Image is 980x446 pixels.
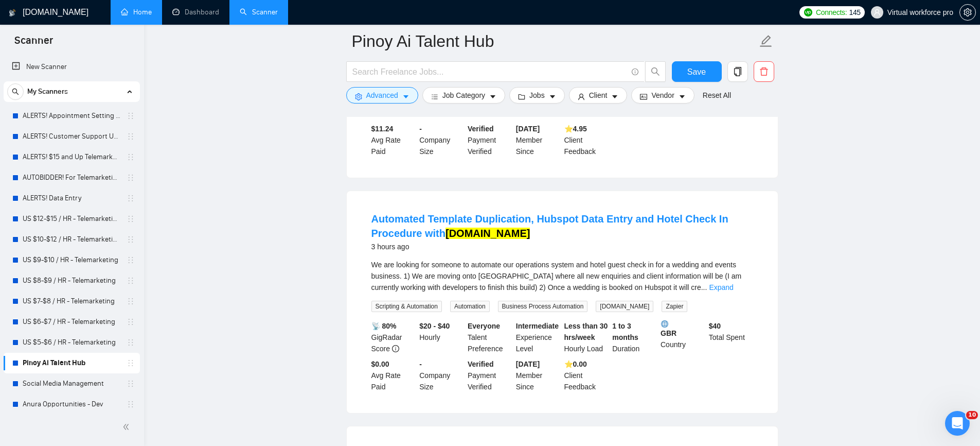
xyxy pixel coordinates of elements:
span: search [8,88,23,95]
button: Save [672,61,722,82]
span: holder [127,318,135,326]
div: Client Feedback [562,358,611,392]
b: Everyone [468,322,500,330]
button: folderJobscaret-down [509,87,565,104]
a: ALERTS! Data Entry [23,188,120,209]
span: 10 [966,411,978,419]
button: userClientcaret-down [569,87,628,104]
b: ⭐️ 4.95 [564,125,587,133]
li: New Scanner [4,57,140,77]
div: Company Size [417,123,466,157]
span: setting [355,93,362,100]
button: idcardVendorcaret-down [631,87,694,104]
a: Social Media Management [23,373,120,394]
div: GigRadar Score [369,320,418,354]
a: ALERTS! Customer Support USA [23,126,120,147]
b: - [419,125,422,133]
span: [DOMAIN_NAME] [596,301,653,312]
span: search [646,67,665,76]
a: US $10-$12 / HR - Telemarketing [23,229,120,250]
a: US $8-$9 / HR - Telemarketing [23,270,120,291]
a: Pinoy Ai Talent Hub [23,353,120,373]
span: Connects: [816,7,847,18]
span: Job Category [442,90,485,101]
b: GBR [661,320,705,337]
span: Scanner [6,33,61,55]
span: copy [728,67,747,76]
button: search [7,83,24,100]
a: ALERTS! Appointment Setting or Cold Calling [23,106,120,126]
b: 1 to 3 months [612,322,638,341]
span: bars [431,93,438,100]
span: Business Process Automation [498,301,588,312]
div: Avg Rate Paid [369,123,418,157]
span: caret-down [402,93,409,100]
a: US $5-$6 / HR - Telemarketing [23,332,120,353]
span: caret-down [611,93,618,100]
a: ALERTS! $15 and Up Telemarketing [23,147,120,167]
li: My Scanners [4,81,140,435]
a: Automated Template Duplication, Hubspot Data Entry and Hotel Check In Procedure with[DOMAIN_NAME] [371,213,728,239]
button: copy [727,61,748,82]
img: logo [9,5,16,21]
mark: [DOMAIN_NAME] [446,228,530,239]
a: searchScanner [240,8,278,16]
input: Scanner name... [352,28,757,54]
div: Member Since [514,123,562,157]
span: idcard [640,93,647,100]
a: Expand [709,283,733,291]
span: holder [127,297,135,305]
span: Vendor [651,90,674,101]
input: Search Freelance Jobs... [352,65,627,78]
a: US $6-$7 / HR - Telemarketing [23,312,120,332]
span: Automation [450,301,490,312]
span: caret-down [549,93,556,100]
div: Total Spent [707,320,755,354]
span: setting [960,8,975,16]
a: setting [959,8,976,16]
span: holder [127,153,135,161]
span: Client [589,90,608,101]
img: 🌐 [661,320,668,328]
span: info-circle [392,345,399,352]
b: Intermediate [516,322,559,330]
span: My Scanners [27,81,68,102]
span: 145 [849,7,860,18]
div: Payment Verified [466,123,514,157]
img: upwork-logo.png [804,8,812,16]
span: holder [127,359,135,367]
b: $20 - $40 [419,322,450,330]
div: Avg Rate Paid [369,358,418,392]
a: dashboardDashboard [172,8,219,16]
span: holder [127,235,135,244]
b: $11.24 [371,125,394,133]
span: holder [127,380,135,388]
div: Talent Preference [466,320,514,354]
a: US $12-$15 / HR - Telemarketing [23,209,120,229]
span: holder [127,400,135,408]
a: US $7-$8 / HR - Telemarketing [23,291,120,312]
b: [DATE] [516,360,540,368]
a: US $9-$10 / HR - Telemarketing [23,250,120,270]
a: Anura Opportunities - Dev [23,394,120,415]
div: 3 hours ago [371,241,753,253]
b: $ 40 [709,322,721,330]
a: AUTOBIDDER! For Telemarketing in the [GEOGRAPHIC_DATA] [23,167,120,188]
div: Payment Verified [466,358,514,392]
b: [DATE] [516,125,540,133]
span: edit [759,35,773,48]
b: Verified [468,360,494,368]
span: holder [127,132,135,141]
button: barsJob Categorycaret-down [422,87,505,104]
span: holder [127,215,135,223]
div: Country [658,320,707,354]
div: Hourly [417,320,466,354]
button: settingAdvancedcaret-down [346,87,418,104]
span: holder [127,256,135,264]
button: delete [754,61,774,82]
iframe: Intercom live chat [945,411,970,436]
b: Verified [468,125,494,133]
div: Company Size [417,358,466,392]
span: Advanced [366,90,398,101]
span: info-circle [632,68,638,75]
